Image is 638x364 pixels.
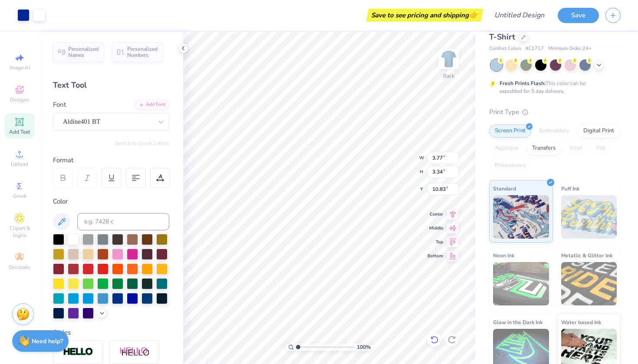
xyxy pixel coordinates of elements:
[68,46,99,58] span: Personalized Names
[500,80,546,87] strong: Fresh Prints Flash:
[63,347,93,357] img: Stroke
[487,7,551,24] input: Untitled Design
[428,211,443,217] span: Center
[489,107,621,117] div: Print Type
[357,343,371,351] span: 100 %
[561,318,601,327] span: Water based Ink
[9,128,30,135] span: Add Text
[493,184,516,193] span: Standard
[489,142,524,155] div: Applique
[428,225,443,231] span: Middle
[561,251,612,260] span: Metallic & Glitter Ink
[534,125,575,138] div: Embroidery
[564,142,588,155] div: Vinyl
[469,10,478,20] span: 👉
[53,155,170,165] div: Format
[13,193,26,200] span: Greek
[135,100,169,110] div: Add Font
[561,195,617,239] img: Puff Ink
[578,125,620,138] div: Digital Print
[440,50,457,68] img: Back
[493,318,543,327] span: Glow in the Dark Ink
[489,45,521,52] span: Comfort Colors
[489,159,531,172] div: Rhinestones
[526,142,561,155] div: Transfers
[368,9,481,22] div: Save to see pricing and shipping
[127,46,158,58] span: Personalized Numbers
[53,79,169,91] div: Text Tool
[119,347,150,357] img: Shadow
[11,161,28,167] span: Upload
[32,337,63,345] strong: Need help?
[493,262,549,305] img: Neon Ink
[4,225,35,239] span: Clipart & logos
[10,96,29,103] span: Designs
[489,125,531,138] div: Screen Print
[53,100,66,110] label: Font
[558,8,599,23] button: Save
[591,142,611,155] div: Foil
[53,197,169,207] div: Color
[561,184,579,193] span: Puff Ink
[493,195,549,239] img: Standard
[10,64,30,71] span: Image AI
[500,79,606,95] div: This color can be expedited for 5 day delivery.
[428,253,443,259] span: Bottom
[53,328,169,338] div: Styles
[443,72,454,80] div: Back
[9,264,30,271] span: Decorate
[561,262,617,305] img: Metallic & Glitter Ink
[115,140,169,147] button: Switch to Greek Letters
[493,251,514,260] span: Neon Ink
[526,45,544,52] span: # C1717
[548,45,592,52] span: Minimum Order: 24 +
[428,239,443,245] span: Top
[77,213,169,230] input: e.g. 7428 c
